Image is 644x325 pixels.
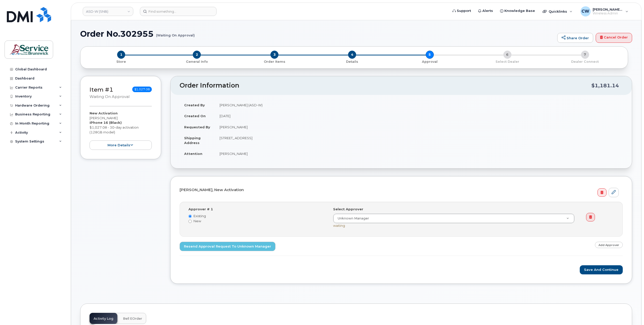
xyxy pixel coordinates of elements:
[188,220,192,223] input: New
[236,59,313,64] a: 3 Order Items
[180,188,619,192] h4: [PERSON_NAME], New Activation
[338,216,369,220] span: Unknown Manager
[595,242,623,248] a: Add Approver
[313,59,391,64] a: 4 Details
[80,29,555,38] h1: Order No.302955
[215,110,623,121] td: [DATE]
[315,59,389,64] p: Details
[215,121,623,133] td: [PERSON_NAME]
[132,87,152,92] span: $1,027.08
[188,207,213,212] label: Approver # 1
[184,114,206,118] strong: Created On
[184,103,205,107] strong: Created By
[160,59,234,64] p: General Info
[238,59,311,64] p: Order Items
[90,120,122,125] strong: iPhone 16 (Black)
[348,51,356,59] span: 4
[90,140,152,150] button: more details
[90,94,130,99] small: Waiting On Approval
[333,207,363,212] label: Select Approver
[156,29,195,37] small: (Waiting On Approval)
[117,51,125,59] span: 1
[90,86,113,93] a: Item #1
[184,136,201,145] strong: Shipping Address
[90,111,118,115] strong: New Activation
[87,59,156,64] p: Store
[188,214,326,218] label: Existing
[215,148,623,159] td: [PERSON_NAME]
[90,111,152,150] div: [PERSON_NAME] $1,027.08 - 30-day activation (128GB model)
[158,59,236,64] a: 2 General Info
[215,132,623,148] td: [STREET_ADDRESS]
[215,99,623,111] td: [PERSON_NAME] (ASD-W)
[123,317,142,321] span: Bell eOrder
[557,33,593,43] a: Share Order
[193,51,201,59] span: 2
[188,219,326,224] label: New
[270,51,278,59] span: 3
[333,214,574,223] a: Unknown Manager
[333,224,345,228] span: waiting
[591,81,619,90] div: $1,181.14
[184,152,202,156] strong: Attention
[184,125,210,129] strong: Requested By
[596,33,632,43] a: Cancel Order
[180,242,275,251] a: Resend Approval Request to Unknown Manager
[180,82,591,89] h2: Order Information
[188,215,192,218] input: Existing
[84,59,158,64] a: 1 Store
[580,265,623,275] button: Save and Continue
